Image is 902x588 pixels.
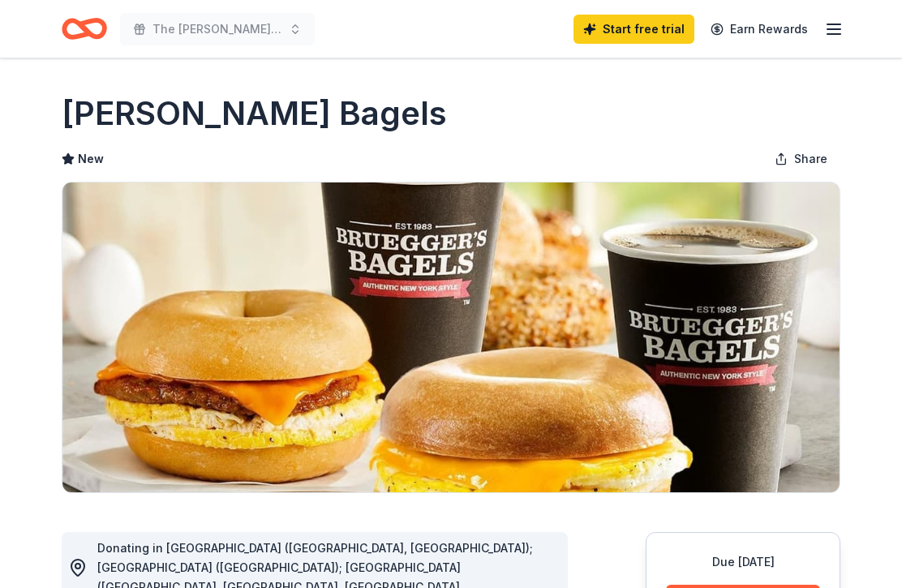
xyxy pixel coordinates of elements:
span: New [78,149,104,169]
a: Earn Rewards [701,15,818,44]
div: Due [DATE] [666,552,820,572]
span: The [PERSON_NAME] Foundation raffle [152,19,282,39]
button: Share [762,143,840,175]
h1: [PERSON_NAME] Bagels [62,91,447,136]
span: Share [794,149,827,169]
a: Home [62,10,107,48]
button: The [PERSON_NAME] Foundation raffle [120,13,315,45]
a: Start free trial [573,15,694,44]
img: Image for Bruegger's Bagels [62,182,840,492]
